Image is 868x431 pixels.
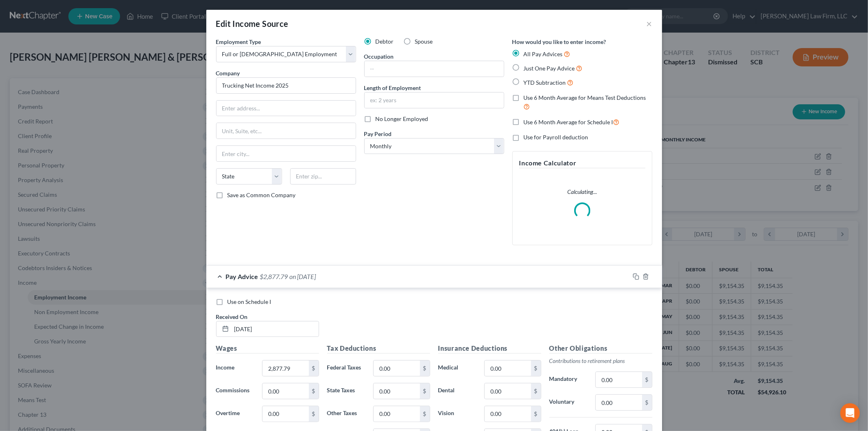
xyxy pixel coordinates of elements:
div: $ [309,406,319,422]
label: Medical [434,360,481,376]
label: How would you like to enter income? [512,37,606,46]
div: $ [309,383,319,399]
input: 0.00 [485,383,531,399]
input: -- [365,61,504,77]
div: $ [531,383,541,399]
h5: Tax Deductions [327,343,430,354]
input: Enter address... [216,101,356,116]
label: Voluntary [545,394,592,411]
label: Length of Employment [364,84,421,92]
div: $ [420,361,430,376]
div: $ [531,406,541,422]
input: Enter city... [216,146,356,161]
input: 0.00 [374,361,420,376]
div: $ [309,361,319,376]
input: MM/DD/YYYY [232,321,319,337]
span: Just One Pay Advice [524,65,575,72]
input: 0.00 [262,383,308,399]
span: Save as Common Company [227,191,296,198]
label: State Taxes [323,383,370,399]
span: Income [216,364,235,371]
button: × [647,19,652,29]
span: Use 6 Month Average for Schedule I [524,119,613,125]
h5: Income Calculator [519,158,645,168]
input: 0.00 [596,372,642,387]
span: Company [216,70,240,77]
input: 0.00 [262,361,308,376]
p: Contributions to retirement plans [549,357,652,365]
input: Enter zip... [290,168,356,185]
label: Dental [434,383,481,399]
span: on [DATE] [290,273,316,280]
input: 0.00 [262,406,308,422]
span: No Longer Employed [376,115,429,122]
div: Edit Income Source [216,18,289,29]
span: Pay Period [364,130,392,137]
span: $2,877.79 [260,273,288,280]
span: Spouse [415,38,433,45]
div: $ [642,372,652,387]
input: 0.00 [485,406,531,422]
span: Debtor [376,38,394,45]
p: Calculating... [519,188,645,196]
input: Search company by name... [216,77,356,94]
input: 0.00 [374,383,420,399]
label: Occupation [364,52,394,61]
span: All Pay Advices [524,51,563,57]
span: Employment Type [216,38,261,45]
div: $ [420,406,430,422]
span: Use for Payroll deduction [524,134,588,141]
label: Mandatory [545,372,592,388]
label: Commissions [212,383,258,399]
input: 0.00 [374,406,420,422]
label: Vision [434,406,481,422]
div: $ [531,361,541,376]
span: Use 6 Month Average for Means Test Deductions [524,94,646,101]
h5: Insurance Deductions [438,343,541,354]
input: ex: 2 years [365,92,504,108]
label: Overtime [212,406,258,422]
input: Unit, Suite, etc... [216,123,356,139]
span: YTD Subtraction [524,79,566,86]
h5: Wages [216,343,319,354]
div: $ [420,383,430,399]
div: Open Intercom Messenger [840,403,860,423]
input: 0.00 [596,395,642,410]
label: Other Taxes [323,406,370,422]
span: Use on Schedule I [227,298,271,305]
label: Federal Taxes [323,360,370,376]
h5: Other Obligations [549,343,652,354]
span: Pay Advice [226,273,258,280]
input: 0.00 [485,361,531,376]
span: Received On [216,313,248,320]
div: $ [642,395,652,410]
